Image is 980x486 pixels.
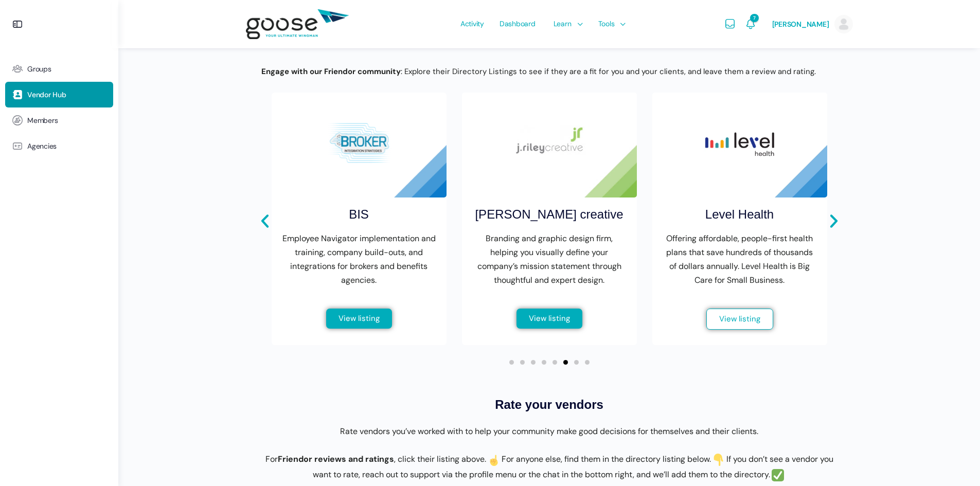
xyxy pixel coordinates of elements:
[27,142,57,151] span: Agencies
[542,360,546,365] span: Go to slide 4
[5,56,113,82] a: Groups
[272,93,827,365] div: Carousel
[750,14,758,22] span: 7
[349,205,369,224] h2: BIS
[272,93,447,345] div: 6 / 8
[261,65,822,79] p: : Explore their Directory Listings to see if they are a fit for you and your clients, and leave t...
[472,231,627,287] p: Branding and graphic design firm, helping you visually define your company’s mission statement th...
[574,360,579,365] span: Go to slide 7
[553,360,557,365] span: Go to slide 5
[772,20,829,29] span: [PERSON_NAME]
[256,212,274,230] div: Previous slide
[712,454,725,466] img: 👇
[929,437,980,486] iframe: Chat Widget
[261,66,401,77] strong: Engage with our Friendor community
[516,309,582,329] a: View listing
[256,395,843,414] h2: Rate your vendors
[27,116,58,125] span: Members
[338,315,380,322] span: View listing
[529,315,570,322] span: View listing
[256,452,843,483] p: For , click their listing above. For anyone else, find them in the directory listing below. If yo...
[475,205,623,224] h2: [PERSON_NAME] creative
[5,82,113,107] a: Vendor Hub
[663,231,817,287] p: Offering affordable, people-first health plans that save hundreds of thousands of dollars annuall...
[314,454,394,464] strong: reviews and ratings
[719,315,760,323] span: View listing
[825,212,843,230] div: Next slide
[278,454,312,464] strong: Friendor
[326,309,392,329] a: View listing
[509,360,514,365] span: Go to slide 1
[520,360,525,365] span: Go to slide 2
[652,93,827,345] div: 8 / 8
[256,424,843,438] p: Rate vendors you’ve worked with to help your community make good decisions for themselves and the...
[27,91,66,99] span: Vendor Hub
[462,93,637,345] div: 7 / 8
[706,309,773,330] a: View listing
[5,107,113,133] a: Members
[5,133,113,159] a: Agencies
[585,360,590,365] span: Go to slide 8
[705,205,774,224] h2: Level Health
[488,454,500,466] img: ☝️
[531,360,536,365] span: Go to slide 3
[563,360,568,365] span: Go to slide 6
[772,469,784,481] img: ✅
[27,65,51,74] span: Groups
[282,231,436,287] p: Employee Navigator implementation and training, company build-outs, and integrations for brokers ...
